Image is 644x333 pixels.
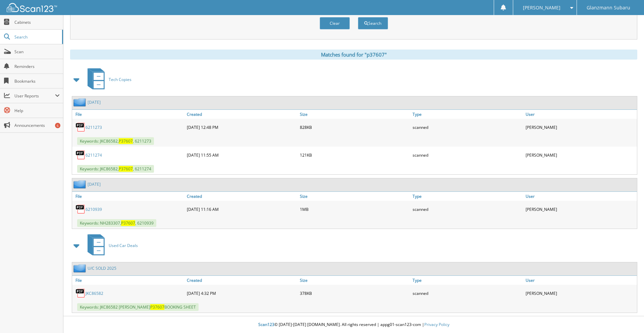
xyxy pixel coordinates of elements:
[77,219,156,227] span: Keywords: NH283307, , 6210939
[411,120,524,134] div: scanned
[55,123,60,128] div: 6
[524,120,637,134] div: [PERSON_NAME]
[320,17,350,29] button: Clear
[73,264,88,272] img: folder2.png
[86,290,103,296] a: JKC86582
[524,192,637,201] a: User
[298,120,411,134] div: 828KB
[14,122,60,128] span: Announcements
[411,148,524,162] div: scanned
[587,6,630,10] span: Glanzmann Subaru
[77,165,154,173] span: Keywords: JKC86582, , 6211274
[109,243,138,248] span: Used Car Deals
[185,276,298,285] a: Created
[7,3,57,12] img: scan123-logo-white.svg
[411,276,524,285] a: Type
[14,108,60,113] span: Help
[119,138,133,144] span: P37607
[298,148,411,162] div: 121KB
[185,110,298,119] a: Created
[524,148,637,162] div: [PERSON_NAME]
[72,276,185,285] a: File
[88,181,101,187] a: [DATE]
[119,166,133,172] span: P37607
[75,204,86,214] img: PDF.png
[298,202,411,216] div: 1MB
[72,192,185,201] a: File
[73,180,88,188] img: folder2.png
[77,303,199,311] span: Keywords: JKC86582 [PERSON_NAME] BOOKING SHEET
[298,110,411,119] a: Size
[298,276,411,285] a: Size
[14,49,60,55] span: Scan
[86,206,102,212] a: 6210939
[84,66,131,93] a: Tech Copies
[358,17,388,29] button: Search
[411,286,524,300] div: scanned
[86,152,102,158] a: 6211274
[610,301,644,333] iframe: Chat Widget
[121,220,135,226] span: P37607
[86,124,102,130] a: 6211273
[88,265,116,271] a: U/C SOLD 2025
[84,232,138,259] a: Used Car Deals
[14,19,60,25] span: Cabinets
[298,192,411,201] a: Size
[258,322,274,327] span: Scan123
[73,98,88,106] img: folder2.png
[411,110,524,119] a: Type
[185,202,298,216] div: [DATE] 11:16 AM
[411,192,524,201] a: Type
[109,77,131,82] span: Tech Copies
[14,34,59,40] span: Search
[63,317,644,333] div: © [DATE]-[DATE] [DOMAIN_NAME]. All rights reserved | appg01-scan123-com |
[150,304,164,310] span: P37607
[185,148,298,162] div: [DATE] 11:55 AM
[523,6,560,10] span: [PERSON_NAME]
[77,137,154,145] span: Keywords: JKC86582, , 6211273
[524,286,637,300] div: [PERSON_NAME]
[14,78,60,84] span: Bookmarks
[75,288,86,298] img: PDF.png
[185,286,298,300] div: [DATE] 4:32 PM
[72,110,185,119] a: File
[524,276,637,285] a: User
[70,50,637,60] div: Matches found for "p37607"
[75,150,86,160] img: PDF.png
[524,110,637,119] a: User
[88,99,101,105] a: [DATE]
[524,202,637,216] div: [PERSON_NAME]
[185,120,298,134] div: [DATE] 12:48 PM
[298,286,411,300] div: 378KB
[185,192,298,201] a: Created
[14,93,55,99] span: User Reports
[14,64,60,69] span: Reminders
[424,322,449,327] a: Privacy Policy
[411,202,524,216] div: scanned
[75,122,86,132] img: PDF.png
